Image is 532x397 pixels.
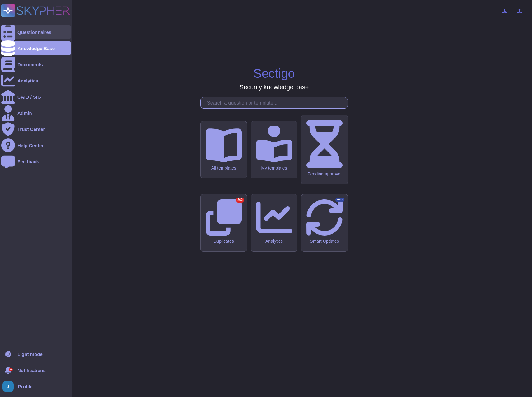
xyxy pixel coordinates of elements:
[17,143,44,148] div: Help Center
[18,384,33,389] span: Profile
[240,83,309,91] h3: Security knowledge base
[9,368,13,371] div: 9+
[335,198,344,202] div: BETA
[206,239,242,244] div: Duplicates
[306,239,343,244] div: Smart Updates
[17,127,45,132] div: Trust Center
[17,30,51,35] div: Questionnaires
[204,97,348,108] input: Search a question or template...
[1,122,71,136] a: Trust Center
[1,90,71,104] a: CAIQ / SIG
[17,46,55,51] div: Knowledge Base
[1,380,18,393] button: user
[17,368,46,373] span: Notifications
[306,171,343,177] div: Pending approval
[1,74,71,87] a: Analytics
[17,95,41,99] div: CAIQ / SIG
[1,155,71,168] a: Feedback
[17,78,38,83] div: Analytics
[2,381,14,392] img: user
[256,239,292,244] div: Analytics
[256,166,292,171] div: My templates
[206,166,242,171] div: All templates
[17,352,43,357] div: Light mode
[1,106,71,120] a: Admin
[17,159,39,164] div: Feedback
[17,62,43,67] div: Documents
[1,25,71,39] a: Questionnaires
[17,111,32,115] div: Admin
[1,58,71,71] a: Documents
[1,138,71,152] a: Help Center
[236,198,244,203] div: 262
[1,41,71,55] a: Knowledge Base
[253,66,295,81] h1: Sectigo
